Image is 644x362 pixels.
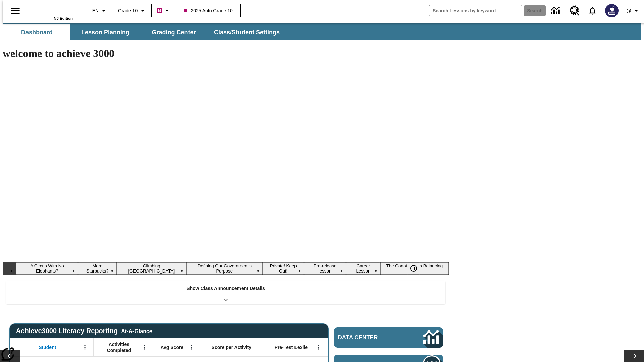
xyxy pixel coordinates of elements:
a: Data Center [547,2,566,20]
span: 2025 Auto Grade 10 [184,7,232,14]
div: Pause [407,262,427,275]
a: Notifications [584,2,601,19]
span: Achieve3000 Literacy Reporting [16,327,152,335]
div: Home [29,2,73,20]
button: Profile/Settings [623,5,644,17]
a: Resource Center, Will open in new tab [566,2,584,20]
span: Avg Score [160,344,183,350]
span: Student [39,344,56,350]
span: @ [626,7,631,14]
button: Grading Center [140,24,207,40]
a: Home [29,3,73,16]
h1: welcome to achieve 3000 [3,47,449,60]
span: Grading Center [152,28,196,36]
div: Show Class Announcement Details [6,281,445,304]
a: Data Center [334,327,443,348]
span: Data Center [338,334,401,341]
button: Class/Student Settings [209,24,285,40]
span: Lesson Planning [81,28,129,36]
button: Language: EN, Select a language [89,5,111,17]
button: Open Menu [314,342,324,352]
button: Slide 7 Career Lesson [346,262,380,275]
button: Lesson carousel, Next [624,350,644,362]
button: Slide 1 A Circus With No Elephants? [16,262,78,275]
button: Slide 5 Private! Keep Out! [263,262,304,275]
button: Slide 4 Defining Our Government's Purpose [186,262,263,275]
p: Show Class Announcement Details [186,285,265,292]
button: Dashboard [3,24,70,40]
span: EN [92,7,99,14]
button: Open Menu [139,342,149,352]
button: Select a new avatar [601,2,623,19]
button: Slide 6 Pre-release lesson [304,262,346,275]
button: Slide 3 Climbing Mount Tai [117,262,186,275]
span: Activities Completed [97,341,141,353]
div: At-A-Glance [121,327,152,335]
span: Dashboard [21,28,53,36]
button: Lesson Planning [72,24,139,40]
button: Slide 8 The Constitution's Balancing Act [380,262,449,275]
input: search field [429,5,522,16]
button: Open Menu [186,342,196,352]
button: Slide 2 More Starbucks? [78,262,117,275]
span: B [158,6,161,15]
img: Avatar [605,4,619,17]
span: NJ Edition [54,16,73,20]
span: Grade 10 [118,7,138,14]
span: Score per Activity [212,344,252,350]
button: Open Menu [80,342,90,352]
button: Open side menu [5,1,25,21]
span: Class/Student Settings [214,28,280,36]
div: SubNavbar [3,23,641,40]
button: Grade: Grade 10, Select a grade [115,5,149,17]
button: Boost Class color is violet red. Change class color [154,5,174,17]
button: Pause [407,262,420,275]
div: SubNavbar [3,24,286,40]
span: Pre-Test Lexile [275,344,308,350]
